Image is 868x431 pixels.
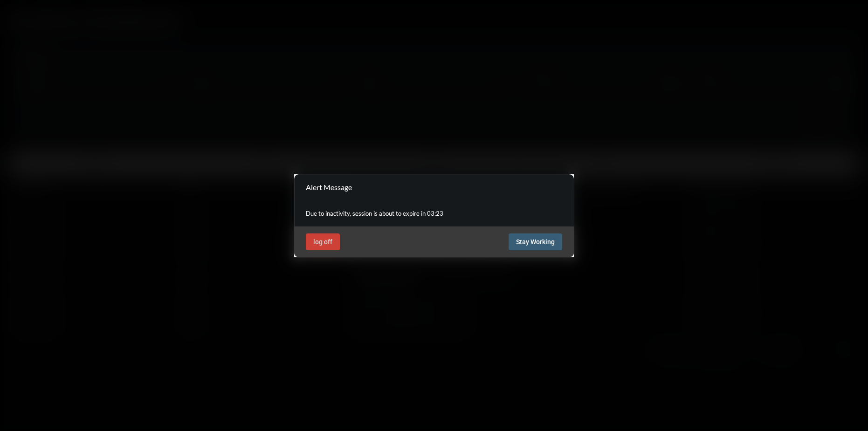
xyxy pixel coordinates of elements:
[306,233,340,250] button: log off
[313,238,332,246] span: log off
[306,183,352,192] h2: Alert Message
[516,238,555,246] span: Stay Working
[509,233,562,250] button: Stay Working
[306,210,562,217] p: Due to inactivity, session is about to expire in 03:23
